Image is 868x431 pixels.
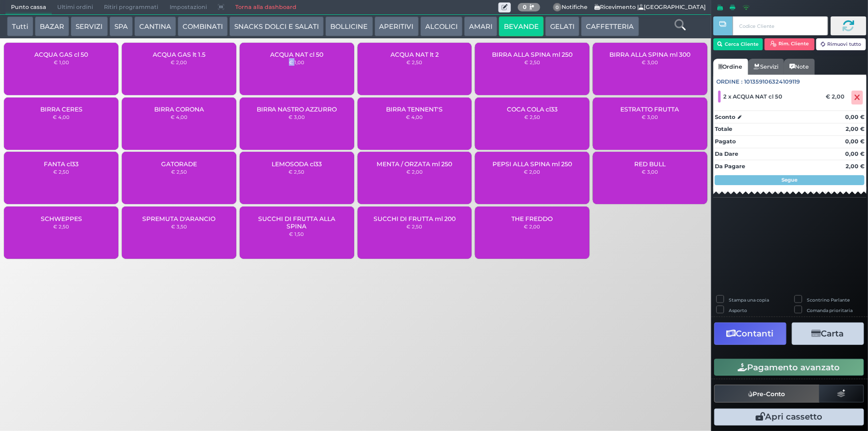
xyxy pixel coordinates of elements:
[248,215,346,230] span: SUCCHI DI FRUTTA ALLA SPINA
[524,114,540,120] small: € 2,50
[714,359,864,376] button: Pagamento avanzato
[715,125,732,132] strong: Totale
[553,3,562,12] span: 0
[642,169,658,175] small: € 3,00
[41,215,82,222] span: SCHWEPPES
[714,409,864,426] button: Apri cassetto
[745,78,800,86] span: 101359106324109119
[390,51,439,58] span: ACQUA NAT lt 2
[109,16,133,36] button: SPA
[98,0,164,14] span: Ritiri programmati
[289,231,304,237] small: € 1,50
[609,51,690,58] span: BIRRA ALLA SPINA ml 300
[499,16,544,36] button: BEVANDE
[270,51,323,58] span: ACQUA NAT cl 50
[492,51,573,58] span: BIRRA ALLA SPINA ml 250
[289,59,304,65] small: € 1,00
[34,51,88,58] span: ACQUA GAS cl 50
[784,59,814,75] a: Note
[7,16,33,36] button: Tutti
[40,106,83,113] span: BIRRA CERES
[406,223,422,229] small: € 2,50
[406,169,423,175] small: € 2,00
[845,113,865,120] strong: 0,00 €
[621,106,679,113] span: ESTRATTO FRUTTA
[154,106,204,113] span: BIRRA CORONA
[230,0,302,14] a: Torna alla dashboard
[846,125,865,132] strong: 2,00 €
[729,297,769,303] label: Stampa una copia
[53,223,69,229] small: € 2,50
[634,160,666,168] span: RED BULL
[289,169,305,175] small: € 2,50
[845,150,865,157] strong: 0,00 €
[374,215,456,222] span: SUCCHI DI FRUTTA ml 200
[807,307,853,314] label: Comanda prioritaria
[406,114,423,120] small: € 4,00
[406,59,422,65] small: € 2,50
[807,297,850,303] label: Scontrino Parlante
[581,16,639,36] button: CAFFETTERIA
[724,93,783,100] span: 2 x ACQUA NAT cl 50
[375,16,419,36] button: APERITIVI
[824,93,850,100] div: € 2,00
[53,114,70,120] small: € 4,00
[171,114,188,120] small: € 4,00
[846,163,865,170] strong: 2,00 €
[142,215,215,222] span: SPREMUTA D'ARANCIO
[420,16,463,36] button: ALCOLICI
[171,223,187,229] small: € 3,50
[171,59,187,65] small: € 2,00
[289,114,305,120] small: € 3,00
[386,106,443,113] span: BIRRA TENNENT'S
[748,59,784,75] a: Servizi
[729,307,747,314] label: Asporto
[161,160,197,168] span: GATORADE
[642,114,658,120] small: € 3,00
[714,323,786,345] button: Contanti
[717,78,743,86] span: Ordine :
[765,38,815,50] button: Rim. Cliente
[257,106,337,113] span: BIRRA NASTRO AZZURRO
[71,16,107,36] button: SERVIZI
[714,385,820,403] button: Pre-Conto
[272,160,322,168] span: LEMOSODA cl33
[134,16,176,36] button: CANTINA
[523,3,527,10] b: 0
[545,16,579,36] button: GELATI
[792,323,864,345] button: Carta
[325,16,373,36] button: BOLLICINE
[164,0,212,14] span: Impostazioni
[816,38,867,50] button: Rimuovi tutto
[44,160,79,168] span: FANTA cl33
[713,59,748,75] a: Ordine
[845,138,865,145] strong: 0,00 €
[5,0,52,14] span: Punto cassa
[713,38,764,50] button: Cerca Cliente
[733,16,828,35] input: Codice Cliente
[512,215,553,222] span: THE FREDDO
[507,106,558,113] span: COCA COLA cl33
[524,59,540,65] small: € 2,50
[377,160,452,168] span: MENTA / ORZATA ml 250
[52,0,98,14] span: Ultimi ordini
[782,177,798,183] strong: Segue
[715,163,745,170] strong: Da Pagare
[642,59,658,65] small: € 3,00
[715,113,735,121] strong: Sconto
[715,138,736,145] strong: Pagato
[524,169,541,175] small: € 2,00
[53,169,69,175] small: € 2,50
[35,16,69,36] button: BAZAR
[229,16,324,36] button: SNACKS DOLCI E SALATI
[492,160,572,168] span: PEPSI ALLA SPINA ml 250
[178,16,228,36] button: COMBINATI
[171,169,187,175] small: € 2,50
[524,223,541,229] small: € 2,00
[464,16,497,36] button: AMARI
[54,59,69,65] small: € 1,00
[715,150,738,157] strong: Da Dare
[153,51,205,58] span: ACQUA GAS lt 1.5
